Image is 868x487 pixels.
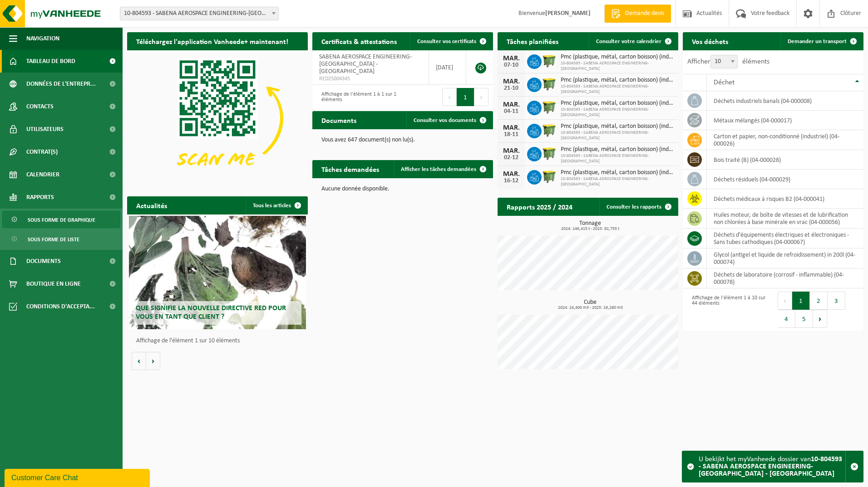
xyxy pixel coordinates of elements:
[561,54,674,61] span: Pmc (plastique, métal, carton boisson) (industriel)
[707,229,863,248] td: déchets d'équipements électriques et électroniques - Sans tubes cathodiques (04-000067)
[683,32,737,50] h2: Vos déchets
[28,231,79,248] span: Sous forme de liste
[542,169,557,184] img: WB-1100-HPE-GN-50
[5,467,152,487] iframe: chat widget
[502,55,520,62] div: MAR.
[502,147,520,155] div: MAR.
[596,39,661,44] span: Consulter votre calendrier
[26,186,54,209] span: Rapports
[394,160,492,178] a: Afficher les tâches demandées
[26,141,58,163] span: Contrat(s)
[502,220,678,231] h3: Tonnage
[810,292,828,310] button: 2
[542,53,557,68] img: WB-1100-HPE-GN-50
[561,100,674,107] span: Pmc (plastique, métal, carton boisson) (industriel)
[474,88,488,106] button: Next
[589,32,677,50] a: Consulter votre calendrier
[710,55,738,68] span: 10
[502,131,520,138] div: 18-11
[127,50,308,186] img: Download de VHEPlus App
[442,88,457,106] button: Previous
[502,227,678,231] span: 2024: 146,415 t - 2025: 92,755 t
[498,198,582,215] h2: Rapports 2025 / 2024
[28,211,95,229] span: Sous forme de graphique
[457,88,474,106] button: 1
[26,273,81,295] span: Boutique en ligne
[26,163,59,186] span: Calendrier
[707,111,863,130] td: métaux mélangés (04-000017)
[795,310,813,328] button: 5
[2,230,120,248] a: Sous forme de liste
[502,101,520,108] div: MAR.
[542,122,557,138] img: WB-1100-HPE-GN-50
[561,77,674,84] span: Pmc (plastique, métal, carton boisson) (industriel)
[599,198,677,216] a: Consulter les rapports
[317,87,398,107] div: Affichage de l'élément 1 à 1 sur 1 éléments
[120,7,278,20] span: 10-804593 - SABENA AEROSPACE ENGINEERING-CHARLEROI - GOSSELIES
[136,338,303,344] p: Affichage de l'élément 1 sur 10 éléments
[26,95,54,118] span: Contacts
[414,117,476,123] span: Consulter vos documents
[542,76,557,92] img: WB-1100-HPE-GN-50
[246,196,307,214] a: Tous les articles
[401,166,476,172] span: Afficher les tâches demandées
[545,10,591,17] strong: [PERSON_NAME]
[699,451,845,482] div: U bekijkt het myVanheede dossier van
[707,268,863,288] td: déchets de laboratoire (corrosif - inflammable) (04-000078)
[136,305,286,321] span: Que signifie la nouvelle directive RED pour vous en tant que client ?
[26,73,96,95] span: Données de l'entrepr...
[502,299,678,310] h3: Cube
[623,9,666,18] span: Demande devis
[561,123,674,130] span: Pmc (plastique, métal, carton boisson) (industriel)
[542,146,557,161] img: WB-1100-HPE-GN-50
[561,176,674,187] span: 10-804593 - SABENA AEROSPACE ENGINEERING-[GEOGRAPHIC_DATA]
[707,248,863,268] td: glycol (antigel et liquide de refroidissement) in 200l (04-000074)
[417,39,476,44] span: Consulter vos certificats
[561,146,674,153] span: Pmc (plastique, métal, carton boisson) (industriel)
[319,75,422,83] span: RED25004345
[707,150,863,170] td: bois traité (B) (04-000028)
[502,124,520,131] div: MAR.
[707,91,863,111] td: déchets industriels banals (04-000008)
[687,58,769,65] label: Afficher éléments
[561,153,674,164] span: 10-804593 - SABENA AEROSPACE ENGINEERING-[GEOGRAPHIC_DATA]
[498,32,567,50] h2: Tâches planifiées
[502,178,520,184] div: 16-12
[319,54,412,75] span: SABENA AEROSPACE ENGINEERING-[GEOGRAPHIC_DATA] - [GEOGRAPHIC_DATA]
[699,456,842,477] strong: 10-804593 - SABENA AEROSPACE ENGINEERING-[GEOGRAPHIC_DATA] - [GEOGRAPHIC_DATA]
[707,130,863,150] td: carton et papier, non-conditionné (industriel) (04-000026)
[778,310,795,328] button: 4
[502,85,520,92] div: 21-10
[2,211,120,228] a: Sous forme de graphique
[711,55,737,68] span: 10
[707,170,863,189] td: déchets résiduels (04-000029)
[792,292,810,310] button: 1
[312,160,388,178] h2: Tâches demandées
[129,216,306,329] a: Que signifie la nouvelle directive RED pour vous en tant que client ?
[429,50,466,85] td: [DATE]
[780,32,863,50] a: Demander un transport
[410,32,492,50] a: Consulter vos certificats
[127,196,176,214] h2: Actualités
[714,79,735,86] span: Déchet
[604,5,671,23] a: Demande devis
[502,108,520,115] div: 04-11
[813,310,827,328] button: Next
[561,61,674,72] span: 10-804593 - SABENA AEROSPACE ENGINEERING-[GEOGRAPHIC_DATA]
[502,62,520,68] div: 07-10
[146,352,160,370] button: Volgende
[312,32,406,50] h2: Certificats & attestations
[502,306,678,310] span: 2024: 24,400 m3 - 2025: 19,280 m3
[502,155,520,161] div: 02-12
[26,118,64,141] span: Utilisateurs
[26,50,75,73] span: Tableau de bord
[406,111,492,129] a: Consulter vos documents
[687,291,769,329] div: Affichage de l'élément 1 à 10 sur 44 éléments
[132,352,146,370] button: Vorige
[26,27,59,50] span: Navigation
[561,107,674,118] span: 10-804593 - SABENA AEROSPACE ENGINEERING-[GEOGRAPHIC_DATA]
[321,137,484,143] p: Vous avez 647 document(s) non lu(s).
[312,111,365,129] h2: Documents
[502,170,520,178] div: MAR.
